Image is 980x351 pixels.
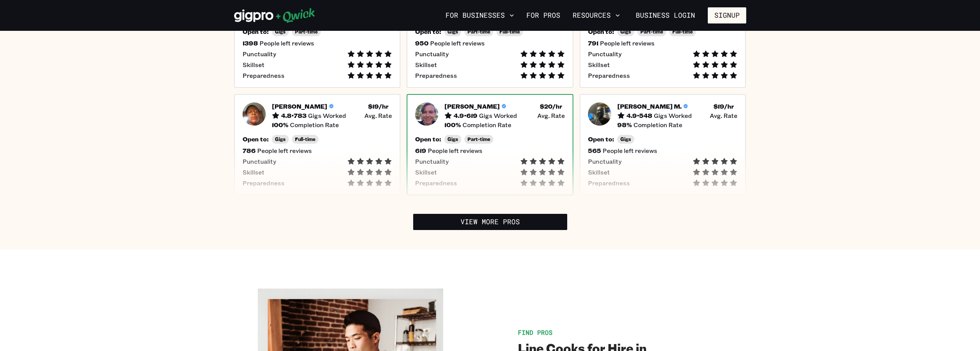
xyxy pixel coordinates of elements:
[364,112,392,119] span: Avg. Rate
[260,39,314,47] span: People left reviews
[243,50,276,58] span: Punctuality
[620,29,631,35] span: Gigs
[447,29,458,35] span: Gigs
[243,102,266,126] img: Pro headshot
[415,61,437,69] span: Skillset
[243,158,276,165] span: Punctuality
[467,136,490,142] span: Part-time
[617,121,632,129] h5: 98 %
[243,61,265,69] span: Skillset
[603,147,657,155] span: People left reviews
[588,50,622,58] span: Punctuality
[257,147,312,155] span: People left reviews
[588,61,610,69] span: Skillset
[588,72,630,79] span: Preparedness
[588,158,622,165] span: Punctuality
[499,29,520,35] span: Full-time
[243,135,269,143] h5: Open to:
[415,72,457,79] span: Preparedness
[243,179,285,187] span: Preparedness
[415,168,437,176] span: Skillset
[415,135,441,143] h5: Open to:
[428,147,482,155] span: People left reviews
[540,102,562,110] h5: $ 20 /hr
[467,29,490,35] span: Part-time
[710,112,737,119] span: Avg. Rate
[617,102,682,110] h5: [PERSON_NAME] M.
[600,39,655,47] span: People left reviews
[430,39,485,47] span: People left reviews
[442,9,517,22] button: For Businesses
[444,102,500,110] h5: [PERSON_NAME]
[654,112,692,119] span: Gigs Worked
[714,102,734,110] h5: $ 19 /hr
[281,112,307,119] h5: 4.8 • 783
[415,158,449,165] span: Punctuality
[518,328,553,336] span: Find Pros
[368,102,389,110] h5: $ 19 /hr
[243,168,265,176] span: Skillset
[570,9,623,22] button: Resources
[454,112,477,119] h5: 4.9 • 619
[588,168,610,176] span: Skillset
[627,112,652,119] h5: 4.9 • 548
[415,179,457,187] span: Preparedness
[272,102,327,110] h5: [PERSON_NAME]
[415,39,429,47] h5: 950
[588,147,601,155] h5: 565
[290,121,339,129] span: Completion Rate
[444,121,461,129] h5: 100 %
[243,147,256,155] h5: 786
[275,136,286,142] span: Gigs
[640,29,663,35] span: Part-time
[672,29,693,35] span: Full-time
[537,112,565,119] span: Avg. Rate
[588,179,630,187] span: Preparedness
[620,136,631,142] span: Gigs
[415,50,449,58] span: Punctuality
[580,94,746,195] button: Pro headshot[PERSON_NAME] M.4.9•548Gigs Worked$19/hr Avg. Rate98%Completion RateOpen to:Gigs565Pe...
[523,9,563,22] a: For Pros
[415,147,426,155] h5: 619
[308,112,346,119] span: Gigs Worked
[629,7,702,24] a: Business Login
[708,7,746,24] button: Signup
[588,39,598,47] h5: 791
[588,135,614,143] h5: Open to:
[633,121,682,129] span: Completion Rate
[588,102,611,126] img: Pro headshot
[295,136,315,142] span: Full-time
[275,29,286,35] span: Gigs
[413,214,567,230] a: View More Pros
[415,28,441,35] h5: Open to:
[415,102,438,126] img: Pro headshot
[447,136,458,142] span: Gigs
[407,94,573,195] button: Pro headshot[PERSON_NAME]4.9•619Gigs Worked$20/hr Avg. Rate100%Completion RateOpen to:GigsPart-ti...
[243,28,269,35] h5: Open to:
[462,121,511,129] span: Completion Rate
[272,121,288,129] h5: 100 %
[243,72,285,79] span: Preparedness
[295,29,318,35] span: Part-time
[234,94,401,195] button: Pro headshot[PERSON_NAME]4.8•783Gigs Worked$19/hr Avg. Rate100%Completion RateOpen to:GigsFull-ti...
[479,112,517,119] span: Gigs Worked
[243,39,258,47] h5: 1398
[588,28,614,35] h5: Open to:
